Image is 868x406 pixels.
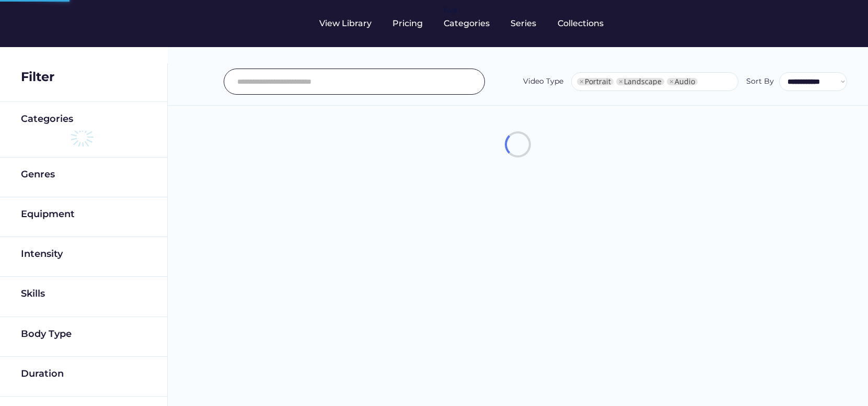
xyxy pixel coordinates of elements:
[829,17,842,30] img: yH5BAEAAAAALAAAAAABAAEAAAIBRAA7
[783,17,796,30] img: yH5BAEAAAAALAAAAAABAAEAAAIBRAA7
[134,328,146,340] img: yH5BAEAAAAALAAAAAABAAEAAAIBRAA7
[134,248,146,261] img: yH5BAEAAAAALAAAAAABAAEAAAIBRAA7
[461,75,474,88] img: yH5BAEAAAAALAAAAAABAAEAAAIBRAA7
[134,288,146,300] img: yH5BAEAAAAALAAAAAABAAEAAAIBRAA7
[444,5,457,16] div: fvck
[21,112,73,126] div: Categories
[134,208,146,221] img: yH5BAEAAAAALAAAAAABAAEAAAIBRAA7
[746,76,774,87] div: Sort By
[21,168,55,181] div: Genres
[558,18,604,29] div: Collections
[580,78,584,85] span: ×
[669,78,674,85] span: ×
[21,68,54,86] div: Filter
[21,12,103,33] img: yH5BAEAAAAALAAAAAABAAEAAAIBRAA7
[577,78,614,85] li: Portrait
[21,208,75,221] div: Equipment
[134,367,146,380] img: yH5BAEAAAAALAAAAAABAAEAAAIBRAA7
[134,168,146,181] img: yH5BAEAAAAALAAAAAABAAEAAAIBRAA7
[511,18,537,29] div: Series
[392,18,423,29] div: Pricing
[444,18,490,29] div: Categories
[21,367,64,380] div: Duration
[21,328,72,341] div: Body Type
[801,17,814,30] img: yH5BAEAAAAALAAAAAABAAEAAAIBRAA7
[616,78,664,85] li: Landscape
[21,287,47,300] div: Skills
[523,76,563,87] div: Video Type
[667,78,698,85] li: Audio
[21,247,63,261] div: Intensity
[134,112,146,125] img: yH5BAEAAAAALAAAAAABAAEAAAIBRAA7
[619,78,623,85] span: ×
[120,17,133,30] img: yH5BAEAAAAALAAAAAABAAEAAAIBRAA7
[319,18,372,29] div: View Library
